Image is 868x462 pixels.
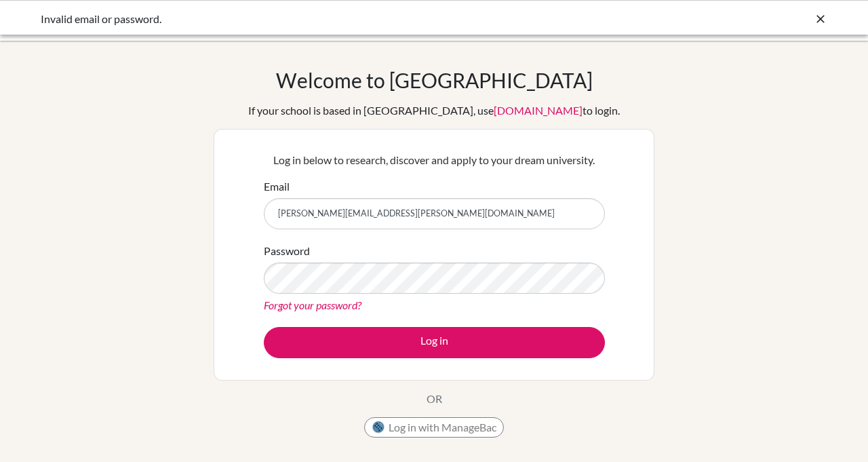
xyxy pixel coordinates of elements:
[364,417,504,438] button: Log in with ManageBac
[264,327,605,358] button: Log in
[248,102,620,119] div: If your school is based in [GEOGRAPHIC_DATA], use to login.
[276,68,593,92] h1: Welcome to [GEOGRAPHIC_DATA]
[427,391,442,407] p: OR
[264,243,310,259] label: Password
[264,152,605,168] p: Log in below to research, discover and apply to your dream university.
[264,178,290,195] label: Email
[264,299,361,311] a: Forgot your password?
[494,104,583,117] a: [DOMAIN_NAME]
[41,11,624,27] div: Invalid email or password.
